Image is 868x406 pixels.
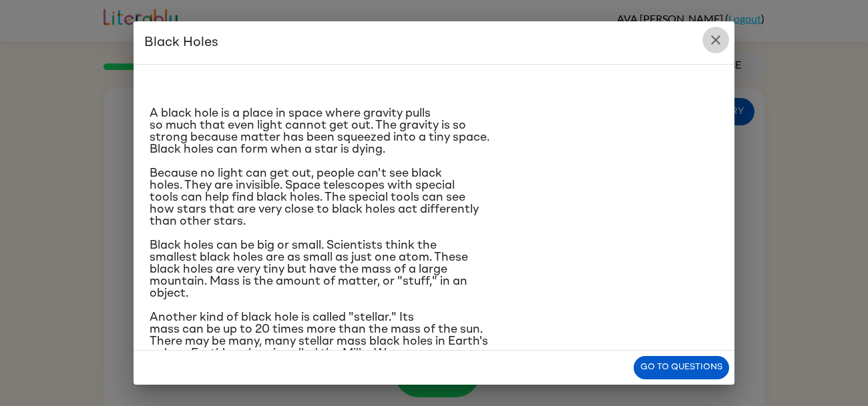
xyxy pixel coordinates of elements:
[150,239,468,299] span: Black holes can be big or small. Scientists think the smallest black holes are as small as just o...
[702,27,729,53] button: close
[150,107,489,155] span: A black hole is a place in space where gravity pulls so much that even light cannot get out. The ...
[634,356,729,379] button: Go to questions
[150,311,488,359] span: Another kind of black hole is called "stellar." Its mass can be up to 20 times more than the mass...
[150,167,479,227] span: Because no light can get out, people can't see black holes. They are invisible. Space telescopes ...
[134,21,734,64] h2: Black Holes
